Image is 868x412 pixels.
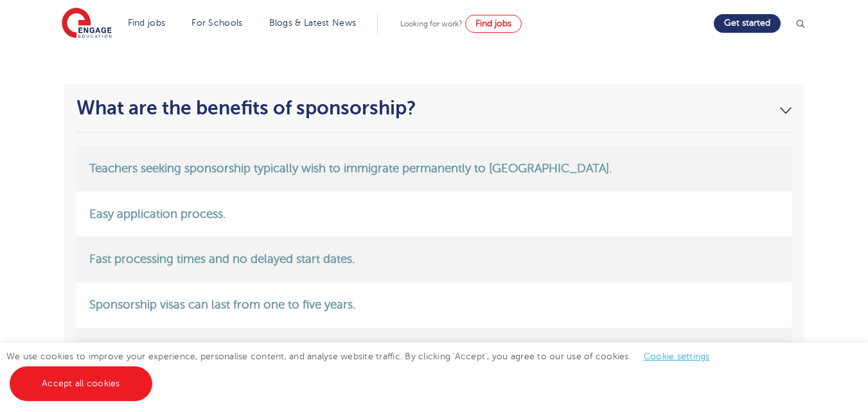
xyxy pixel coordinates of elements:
[465,15,522,33] a: Find jobs
[89,253,355,265] span: Fast processing times and no delayed start dates.
[475,19,511,28] span: Find jobs
[76,97,792,119] a: What are the benefits of sponsorship?
[269,18,357,28] a: Blogs & Latest News
[89,162,612,175] span: Teachers seeking sponsorship typically wish to immigrate permanently to [GEOGRAPHIC_DATA].
[62,8,112,40] img: Engage Education
[400,19,463,28] span: Looking for work?
[6,352,723,388] span: We use cookies to improve your experience, personalise content, and analyse website traffic. By c...
[714,14,781,33] a: Get started
[10,366,152,401] a: Accept all cookies
[128,18,166,28] a: Find jobs
[89,208,226,220] span: Easy application process.
[644,352,710,361] a: Cookie settings
[191,18,242,28] a: For Schools
[89,298,356,311] span: Sponsorship visas can last from one to five years.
